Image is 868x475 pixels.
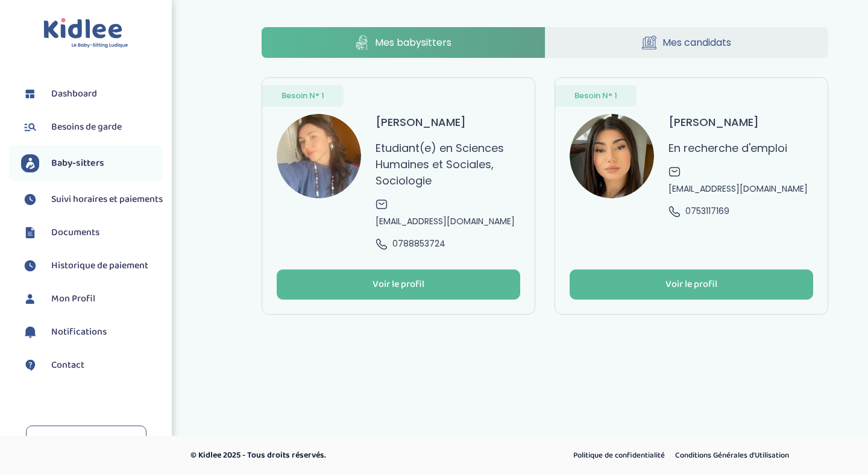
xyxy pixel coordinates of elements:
[376,215,515,228] span: [EMAIL_ADDRESS][DOMAIN_NAME]
[21,257,163,275] a: Historique de paiement
[51,225,99,240] span: Documents
[51,87,97,101] span: Dashboard
[26,426,146,458] a: Se déconnecter
[569,448,669,464] a: Politique de confidentialité
[262,77,535,315] a: Besoin N° 1 avatar [PERSON_NAME] Etudiant(e) en Sciences Humaines et Sociales, Sociologie [EMAIL_...
[21,85,39,103] img: dashboard.svg
[555,77,828,315] a: Besoin N° 1 avatar [PERSON_NAME] En recherche d'emploi [EMAIL_ADDRESS][DOMAIN_NAME] 0753117169 Vo...
[21,190,39,209] img: suivihoraire.svg
[51,358,84,373] span: Contact
[21,118,163,136] a: Besoins de garde
[376,140,520,189] p: Etudiant(e) en Sciences Humaines et Sociales, Sociologie
[570,114,654,198] img: avatar
[51,156,104,171] span: Baby-sitters
[51,192,163,207] span: Suivi horaires et paiements
[21,356,39,374] img: contact.svg
[51,120,122,134] span: Besoins de garde
[21,224,39,242] img: documents.svg
[21,85,163,103] a: Dashboard
[21,224,163,242] a: Documents
[570,269,813,300] button: Voir le profil
[21,356,163,374] a: Contact
[546,27,829,58] a: Mes candidats
[668,183,808,195] span: [EMAIL_ADDRESS][DOMAIN_NAME]
[21,290,163,308] a: Mon Profil
[21,154,163,172] a: Baby-sitters
[51,259,148,273] span: Historique de paiement
[375,35,451,50] span: Mes babysitters
[376,114,466,130] h3: [PERSON_NAME]
[665,278,717,292] div: Voir le profil
[662,35,731,50] span: Mes candidats
[51,325,107,339] span: Notifications
[43,18,128,49] img: logo.svg
[281,90,324,102] span: Besoin N° 1
[21,323,163,341] a: Notifications
[21,154,39,172] img: babysitters.svg
[668,114,759,130] h3: [PERSON_NAME]
[671,448,793,464] a: Conditions Générales d’Utilisation
[21,290,39,308] img: profil.svg
[21,257,39,275] img: suivihoraire.svg
[373,278,424,292] div: Voir le profil
[21,323,39,341] img: notification.svg
[190,449,485,462] p: © Kidlee 2025 - Tous droits réservés.
[21,190,163,209] a: Suivi horaires et paiements
[277,114,361,198] img: avatar
[668,140,787,156] p: En recherche d'emploi
[685,205,729,218] span: 0753117169
[392,237,445,250] span: 0788853724
[51,292,95,306] span: Mon Profil
[574,90,617,102] span: Besoin N° 1
[21,118,39,136] img: besoin.svg
[262,27,545,58] a: Mes babysitters
[277,269,520,300] button: Voir le profil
